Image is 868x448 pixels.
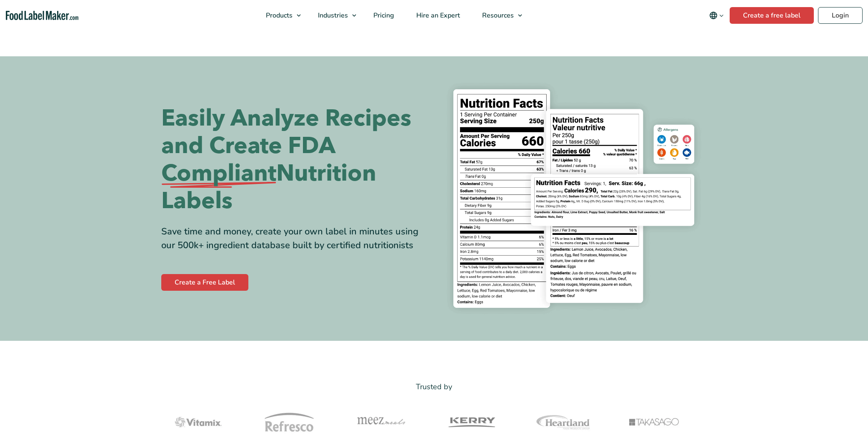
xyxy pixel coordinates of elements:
a: Create a Free Label [161,274,248,291]
a: Login [818,7,863,24]
span: Hire an Expert [414,11,461,20]
span: Compliant [161,160,276,187]
span: Resources [480,11,515,20]
span: Pricing [371,11,395,20]
p: Trusted by [161,381,707,393]
a: Create a free label [730,7,814,24]
button: Change language [703,7,730,24]
a: Food Label Maker homepage [6,11,79,20]
h1: Easily Analyze Recipes and Create FDA Nutrition Labels [161,105,428,215]
span: Industries [315,11,349,20]
div: Save time and money, create your own label in minutes using our 500k+ ingredient database built b... [161,225,428,252]
span: Products [263,11,293,20]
